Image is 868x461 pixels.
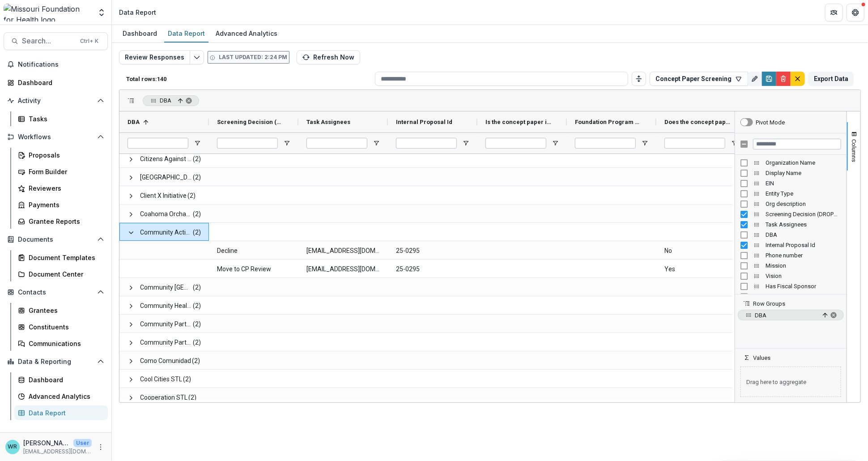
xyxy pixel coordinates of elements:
[194,140,201,147] button: Open Filter Menu
[753,300,785,307] span: Row Groups
[735,307,847,348] div: Row Groups
[735,158,847,168] div: Organization Name Column
[14,197,108,212] a: Payments
[143,95,199,106] span: DBA, ascending. Press ENTER to sort. Press DELETE to remove
[140,297,192,315] span: Community Health Commission of [US_STATE]
[735,168,847,178] div: Display Name Column
[462,140,469,147] button: Open Filter Menu
[4,4,92,21] img: Missouri Foundation for Health logo
[14,181,108,196] a: Reviewers
[4,130,108,144] button: Open Workflows
[95,442,106,452] button: More
[29,253,101,262] div: Document Templates
[78,36,100,46] div: Ctrl + K
[14,336,108,351] a: Communications
[140,370,182,388] span: Cool Cities STL
[128,138,188,149] input: DBA Filter Input
[762,72,776,86] button: Save
[766,190,841,197] span: Entity Type
[8,444,17,450] div: Wendy Rohrbach
[126,76,371,82] p: Total rows: 140
[29,184,101,193] div: Reviewers
[791,72,805,86] button: default
[164,25,208,43] a: Data Report
[143,95,199,106] div: Row Groups
[193,205,201,223] span: (2)
[641,140,648,147] button: Open Filter Menu
[192,352,200,370] span: (2)
[753,139,841,149] input: Filter Columns Input
[632,72,646,86] button: Toggle auto height
[29,408,101,418] div: Data Report
[140,205,192,223] span: Coahoma Orchards Community Research Institute
[14,406,108,420] a: Data Report
[766,283,841,290] span: Has Fiscal Sponsor
[396,138,457,149] input: Internal Proposal Id Filter Input
[29,339,101,348] div: Communications
[18,97,94,105] span: Activity
[23,448,92,456] p: [EMAIL_ADDRESS][DOMAIN_NAME]
[164,27,208,40] div: Data Report
[735,199,847,209] div: Org description Column
[735,178,847,188] div: EIN Column
[735,291,847,302] div: Fiscal Sponsor Name Column
[14,303,108,318] a: Grantees
[115,6,160,19] nav: breadcrumb
[766,170,841,176] span: Display Name
[825,4,843,21] button: Partners
[664,242,738,260] span: No
[485,138,546,149] input: Is the concept paper is related to an SI broadly? (SINGLE_RESPONSE) Filter Input
[766,242,841,248] span: Internal Proposal Id
[193,168,201,187] span: (2)
[29,392,101,401] div: Advanced Analytics
[95,4,108,21] button: Open entity switcher
[219,53,287,61] p: Last updated: 2:24 PM
[29,322,101,332] div: Constituents
[396,260,469,278] span: 25-0295
[664,138,725,149] input: Does the concept paper have at least one of the systems change approaches we are focusing on (or ...
[140,168,192,187] span: [GEOGRAPHIC_DATA]
[128,119,140,125] span: DBA
[140,187,187,205] span: Client X Initiative
[735,260,847,271] div: Mission Column
[753,354,770,361] span: Values
[14,320,108,334] a: Constituents
[188,388,196,407] span: (2)
[664,260,738,278] span: Yes
[808,72,854,86] button: Export Data
[766,211,841,218] span: Screening Decision (DROPDOWN_LIST)
[14,250,108,265] a: Document Templates
[14,372,108,387] a: Dashboard
[4,354,108,369] button: Open Data & Reporting
[766,159,841,166] span: Organization Name
[306,260,380,278] span: [EMAIL_ADDRESS][DOMAIN_NAME]
[731,140,738,147] button: Open Filter Menu
[756,119,785,126] div: Pivot Mode
[187,187,196,205] span: (2)
[4,32,108,50] button: Search...
[373,140,380,147] button: Open Filter Menu
[140,150,192,168] span: Citizens Against Domestic Violence, Inc.
[306,119,350,125] span: Task Assignees
[212,25,281,43] a: Advanced Analytics
[735,240,847,250] div: Internal Proposal Id Column
[217,260,290,278] span: Move to CP Review
[766,221,841,228] span: Task Assignees
[190,50,204,64] button: Edit selected report
[193,150,201,168] span: (2)
[297,50,360,64] button: Refresh Now
[396,119,452,125] span: Internal Proposal Id
[740,367,841,397] span: Drag here to aggregate
[22,37,75,45] span: Search...
[18,236,94,243] span: Documents
[29,200,101,209] div: Payments
[851,139,858,162] span: Columns
[575,119,641,125] span: Foundation Program Areas (PROGRAM_AREAS)
[29,306,101,315] div: Grantees
[29,114,101,124] div: Tasks
[306,242,380,260] span: [EMAIL_ADDRESS][DOMAIN_NAME]
[29,375,101,384] div: Dashboard
[14,214,108,229] a: Grantee Reports
[4,232,108,247] button: Open Documents
[14,148,108,162] a: Proposals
